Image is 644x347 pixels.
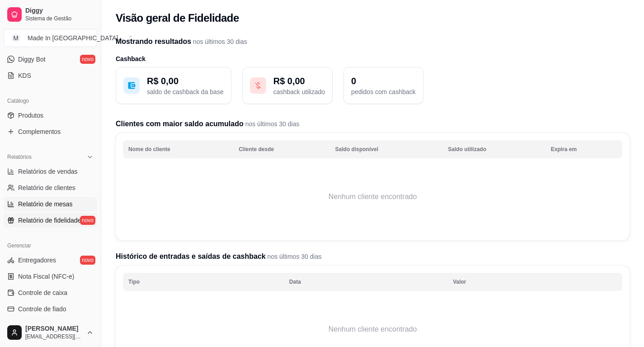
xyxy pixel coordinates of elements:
[18,183,75,192] span: Relatório de clientes
[233,140,329,158] th: Cliente desde
[18,200,73,209] span: Relatório de mesas
[4,108,97,123] a: Produtos
[11,33,20,43] span: M
[351,75,415,87] p: 0
[25,15,94,22] span: Sistema de Gestão
[4,164,97,179] a: Relatórios de vendas
[442,140,545,158] th: Saldo utilizado
[447,273,622,291] th: Valor
[123,273,284,291] th: Tipo
[25,325,83,333] span: [PERSON_NAME]
[4,29,97,47] button: Select a team
[4,181,97,195] a: Relatório de clientes
[273,87,325,96] p: cashback utilizado
[18,216,81,225] span: Relatório de fidelidade
[4,94,97,108] div: Catálogo
[18,111,43,120] span: Produtos
[18,288,67,297] span: Controle de caixa
[330,140,443,158] th: Saldo disponível
[18,167,78,176] span: Relatórios de vendas
[147,75,224,87] p: R$ 0,00
[4,197,97,211] a: Relatório de mesas
[191,38,247,45] span: nos últimos 30 dias
[284,273,447,291] th: Data
[28,33,123,43] div: Made In [GEOGRAPHIC_DATA] ...
[18,127,61,136] span: Complementos
[116,54,630,63] h3: Cashback
[116,119,630,129] h2: Clientes com maior saldo acumulado
[18,304,66,314] span: Controle de fiado
[25,7,94,15] span: Diggy
[4,68,97,83] a: KDS
[4,238,97,253] div: Gerenciar
[116,36,630,47] h2: Mostrando resultados
[147,87,224,96] p: saldo de cashback da base
[4,4,97,25] a: DiggySistema de Gestão
[25,333,83,340] span: [EMAIL_ADDRESS][DOMAIN_NAME]
[123,140,233,158] th: Nome do cliente
[123,161,622,233] td: Nenhum cliente encontrado
[18,256,56,265] span: Entregadores
[266,253,322,260] span: nos últimos 30 dias
[4,285,97,300] a: Controle de caixa
[4,52,97,67] a: Diggy Botnovo
[4,253,97,267] a: Entregadoresnovo
[4,124,97,139] a: Complementos
[18,272,74,281] span: Nota Fiscal (NFC-e)
[4,269,97,284] a: Nota Fiscal (NFC-e)
[116,11,239,25] h2: Visão geral de Fidelidade
[273,75,325,87] p: R$ 0,00
[116,251,630,262] h2: Histórico de entradas e saídas de cashback
[7,153,32,161] span: Relatórios
[4,322,97,343] button: [PERSON_NAME][EMAIL_ADDRESS][DOMAIN_NAME]
[18,71,31,80] span: KDS
[242,67,333,104] button: R$ 0,00cashback utilizado
[4,213,97,228] a: Relatório de fidelidadenovo
[18,55,46,64] span: Diggy Bot
[4,302,97,316] a: Controle de fiado
[351,87,415,96] p: pedidos com cashback
[545,140,622,158] th: Expira em
[244,120,300,128] span: nos últimos 30 dias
